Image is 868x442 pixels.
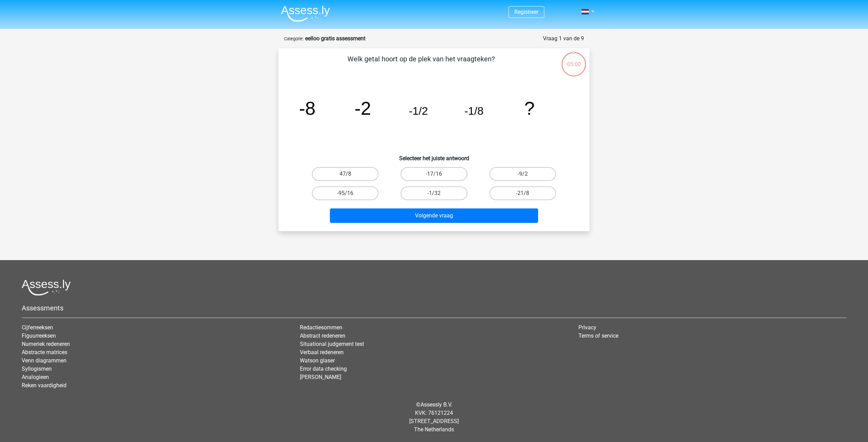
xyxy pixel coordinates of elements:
label: -1/32 [401,186,467,200]
img: Assessly [281,6,330,22]
small: Categorie: [284,36,304,41]
tspan: -8 [299,98,315,119]
a: Verbaal redeneren [300,349,344,356]
a: [PERSON_NAME] [300,374,341,380]
a: Privacy [578,324,596,331]
tspan: ? [524,98,535,119]
div: Vraag 1 van de 9 [543,34,584,43]
a: Abstracte matrices [22,349,67,356]
a: Abstract redeneren [300,332,345,339]
a: Terms of service [578,332,618,339]
a: Figuurreeksen [22,332,56,339]
label: 47/8 [312,167,379,181]
tspan: -2 [355,98,371,119]
a: Situational judgement test [300,341,364,347]
a: Assessly B.V. [421,401,452,408]
a: Analogieen [22,374,49,380]
a: Error data checking [300,366,347,372]
label: -95/16 [312,186,379,200]
a: Watson glaser [300,357,335,364]
a: Reken vaardigheid [22,382,67,389]
a: Syllogismen [22,366,52,372]
a: Numeriek redeneren [22,341,70,347]
a: Redactiesommen [300,324,342,331]
tspan: -1/2 [409,105,428,117]
a: Registreer [514,9,538,15]
strong: eelloo gratis assessment [305,35,365,42]
p: Welk getal hoort op de plek van het vraagteken? [290,54,553,74]
img: Assessly logo [22,279,71,296]
tspan: -1/8 [464,105,484,117]
div: 05:00 [561,51,587,69]
button: Volgende vraag [330,208,538,223]
label: -17/16 [401,167,467,181]
a: Venn diagrammen [22,357,67,364]
h5: Assessments [22,304,846,312]
label: -9/2 [489,167,556,181]
h6: Selecteer het juiste antwoord [290,150,578,162]
div: © KVK: 76121224 [STREET_ADDRESS] The Netherlands [17,395,851,439]
a: Cijferreeksen [22,324,53,331]
label: -21/8 [489,186,556,200]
